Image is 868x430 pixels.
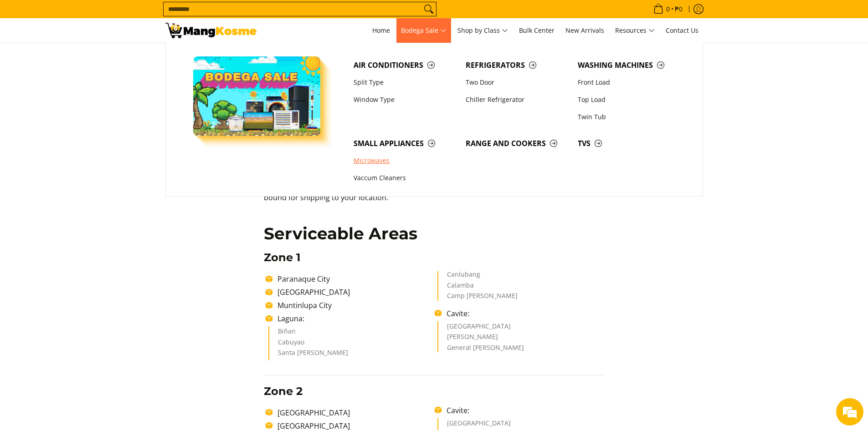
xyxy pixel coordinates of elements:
textarea: Type your message and hit 'Enter' [5,248,174,280]
a: Two Door [461,74,573,91]
a: Home [368,18,395,43]
li: [GEOGRAPHIC_DATA] [273,407,435,418]
a: Microwaves [349,152,461,170]
a: Small Appliances [349,135,461,152]
a: Refrigerators [461,56,573,74]
span: TVs [578,138,681,149]
div: Minimize live chat window [149,5,171,26]
li: Camp [PERSON_NAME] [447,293,595,301]
a: Contact Us [661,18,703,43]
span: Home [372,26,390,35]
a: New Arrivals [561,18,609,43]
span: ₱0 [673,6,684,12]
span: Air Conditioners [354,60,457,71]
a: Resources [611,18,659,43]
li: Muntinlupa City [273,300,435,311]
nav: Main Menu [266,18,703,43]
a: Split Type [349,74,461,91]
div: Chat with us now [47,51,153,63]
a: Twin Tub [573,108,685,126]
li: Laguna: [273,313,435,324]
span: Bulk Center [519,26,555,35]
li: Calamba [447,282,595,293]
a: Bulk Center [514,18,559,43]
li: General [PERSON_NAME] [447,344,595,353]
span: New Arrivals [565,26,604,35]
a: Chiller Refrigerator [461,91,573,108]
a: Air Conditioners [349,56,461,74]
span: Refrigerators [466,60,569,71]
a: Shop by Class [453,18,513,43]
li: Cavite: [442,308,604,319]
li: [PERSON_NAME] [447,334,595,344]
img: Bodega Sale [193,56,321,136]
span: Resources [615,25,655,36]
span: We're online! [53,115,126,207]
span: Contact Us [666,26,699,35]
span: Paranaque City [277,274,330,284]
a: Range and Cookers [461,135,573,152]
span: Shop by Class [457,25,508,36]
h3: Zone 1 [264,251,604,264]
li: Santa [PERSON_NAME] [278,349,426,360]
span: Bodega Sale [401,25,447,36]
h2: Serviceable Areas [264,223,604,244]
span: Range and Cookers [466,138,569,149]
a: Bodega Sale [396,18,451,43]
h3: Zone 2 [264,384,604,398]
img: Shipping &amp; Delivery Page l Mang Kosme: Home Appliances Warehouse Sale! [165,23,257,38]
span: • [651,4,685,14]
li: [GEOGRAPHIC_DATA] [273,287,435,298]
a: Vaccum Cleaners [349,170,461,187]
li: Cavite: [442,405,604,416]
li: Canlubang [447,271,595,282]
span: 0 [665,6,671,12]
a: Top Load [573,91,685,108]
button: Search [421,2,436,16]
li: Biñan [278,328,426,339]
span: Small Appliances [354,138,457,149]
a: Washing Machines [573,56,685,74]
a: Front Load [573,74,685,91]
li: [GEOGRAPHIC_DATA] [447,323,595,334]
li: Cabuyao [278,339,426,350]
a: TVs [573,135,685,152]
a: Window Type [349,91,461,108]
span: Washing Machines [578,60,681,71]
